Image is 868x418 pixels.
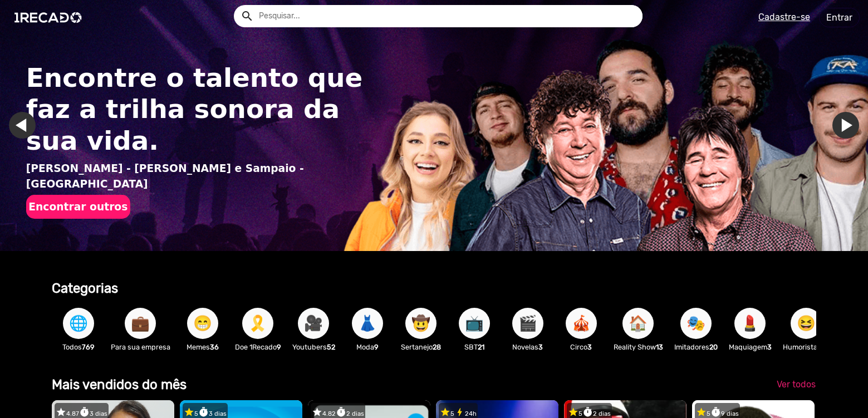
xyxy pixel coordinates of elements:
button: 🎪 [566,308,597,339]
button: 🌐 [63,308,94,339]
b: 21 [478,343,484,351]
b: 3 [767,343,772,351]
b: 52 [327,343,335,351]
button: 💄 [734,308,766,339]
b: 3 [538,343,543,351]
p: [PERSON_NAME] - [PERSON_NAME] e Sampaio - [GEOGRAPHIC_DATA] [26,161,374,192]
p: Doe 1Recado [235,342,281,352]
button: 😆 [791,308,822,339]
span: 💄 [741,308,759,339]
span: 🎬 [518,308,537,339]
u: Cadastre-se [758,12,810,22]
b: 36 [210,343,219,351]
p: Para sua empresa [111,342,170,352]
p: Imitadores [674,342,718,352]
button: 🎭 [680,308,712,339]
button: 😁 [187,308,218,339]
span: 😁 [193,308,212,339]
p: Circo [560,342,602,352]
span: 🏠 [629,308,648,339]
p: SBT [453,342,496,352]
button: 🤠 [405,308,437,339]
input: Pesquisar... [251,5,643,27]
b: 20 [709,343,718,351]
span: 🎪 [572,308,591,339]
button: 💼 [125,308,156,339]
button: Encontrar outros [26,195,130,219]
button: 👗 [352,308,383,339]
b: 28 [433,343,441,351]
button: 🏠 [622,308,654,339]
p: Memes [182,342,224,352]
span: 🌐 [69,308,88,339]
span: 🤠 [411,308,430,339]
mat-icon: Example home icon [241,9,254,23]
span: 💼 [131,308,150,339]
a: Entrar [819,8,860,27]
span: Ver todos [777,379,816,390]
a: Ir para o último slide [9,112,36,139]
p: Novelas [507,342,549,352]
button: Example home icon [237,6,256,25]
span: 🎥 [304,308,323,339]
p: Sertanejo [400,342,442,352]
span: 🎗️ [248,308,267,339]
b: Categorias [52,281,118,296]
span: 👗 [358,308,377,339]
span: 📺 [465,308,484,339]
b: 9 [374,343,379,351]
p: Maquiagem [729,342,772,352]
button: 📺 [459,308,490,339]
b: 769 [82,343,95,351]
p: Reality Show [614,342,663,352]
b: 13 [656,343,663,351]
a: Ir para o próximo slide [832,112,859,139]
button: 🎬 [512,308,543,339]
p: Humoristas [783,342,830,352]
span: 😆 [797,308,816,339]
b: 3 [587,343,592,351]
span: 🎭 [686,308,705,339]
p: Moda [346,342,389,352]
b: 9 [277,343,281,351]
h1: Encontre o talento que faz a trilha sonora da sua vida. [26,62,374,156]
button: 🎥 [298,308,329,339]
b: Mais vendidos do mês [52,377,187,392]
button: 🎗️ [242,308,273,339]
p: Youtubers [292,342,335,352]
p: Todos [57,342,100,352]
